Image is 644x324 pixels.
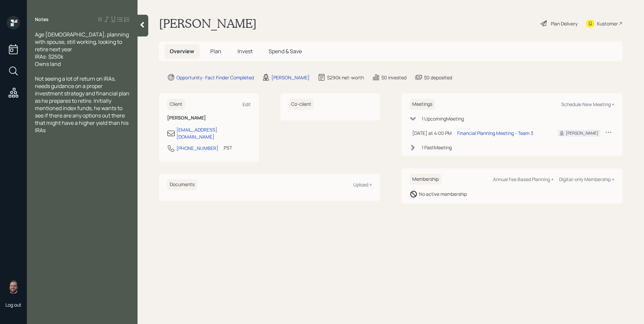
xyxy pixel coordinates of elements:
[35,31,130,68] span: Age [DEMOGRAPHIC_DATA], planning with spouse, still working, looking to retire next year IRAs: $2...
[424,74,452,81] div: $0 deposited
[159,16,257,31] h1: [PERSON_NAME]
[410,174,441,185] h6: Membership
[167,179,197,190] h6: Documents
[559,176,614,182] div: Digital-only Membership +
[243,101,251,107] div: Edit
[237,48,253,55] span: Invest
[167,115,251,121] h6: [PERSON_NAME]
[5,302,21,308] div: Log out
[412,130,452,137] div: [DATE] at 4:00 PM
[176,126,251,140] div: [EMAIL_ADDRESS][DOMAIN_NAME]
[7,280,20,294] img: james-distasi-headshot.png
[381,74,407,81] div: $0 invested
[176,74,254,81] div: Opportunity · Fact Finder Completed
[176,145,218,152] div: [PHONE_NUMBER]
[457,130,533,137] div: Financial Planning Meeting - Team 3
[422,144,452,151] div: 1 Past Meeting
[566,130,598,136] div: [PERSON_NAME]
[35,75,130,134] span: Not seeing a lot of return on IRAs, needs guidance on a proper investment strategy and financial ...
[170,48,194,55] span: Overview
[327,74,364,81] div: $290k net-worth
[271,74,310,81] div: [PERSON_NAME]
[410,99,435,110] h6: Meetings
[167,99,185,110] h6: Client
[422,115,464,122] div: 1 Upcoming Meeting
[210,48,221,55] span: Plan
[551,20,578,27] div: Plan Delivery
[288,99,314,110] h6: Co-client
[353,181,372,188] div: Upload +
[224,144,232,151] div: PST
[419,190,467,197] div: No active membership
[561,101,614,107] div: Schedule New Meeting +
[493,176,554,182] div: Annual Fee Based Planning +
[597,20,618,27] div: Kustomer
[35,16,49,23] label: Notes
[269,48,302,55] span: Spend & Save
